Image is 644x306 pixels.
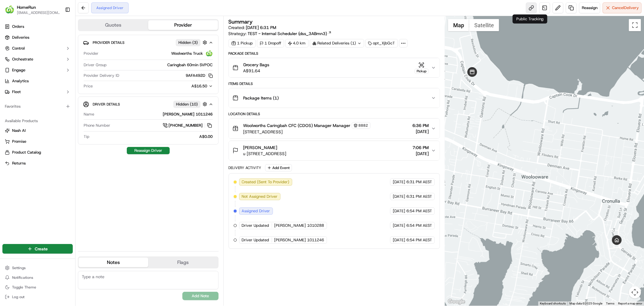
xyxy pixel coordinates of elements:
[168,62,213,68] span: Caringbah 60min SVPOC
[21,58,99,64] div: Start new chat
[12,89,21,95] span: Fleet
[406,223,432,228] span: 6:54 PM AEST
[84,134,89,139] span: Tip
[242,237,269,243] span: Driver Updated
[243,151,287,157] span: u [STREET_ADDRESS]
[83,37,213,47] button: Provider DetailsHidden (3)
[171,51,203,56] span: Woolworths Truck
[12,150,41,155] span: Product Catalog
[248,31,332,37] a: TEST - Internal Scheduler (dss_3ABmn3)
[84,83,93,89] span: Price
[12,46,25,51] span: Control
[415,62,429,74] button: Pickup
[84,73,119,78] span: Provider Delivery ID
[93,102,120,107] span: Driver Details
[229,58,440,77] button: Grocery BagsA$91.64Pickup
[84,51,98,56] span: Provider
[5,139,70,144] a: Promise
[84,62,107,68] span: Driver Group
[285,39,309,47] div: 4.0 km
[163,122,213,129] a: [PHONE_NUMBER]
[2,116,73,126] div: Available Products
[12,285,36,290] span: Toggle Theme
[248,31,327,37] span: TEST - Internal Scheduler (dss_3ABmn3)
[173,100,209,108] button: Hidden (10)
[393,223,405,228] span: [DATE]
[2,158,73,168] button: Returns
[78,20,148,30] button: Quotes
[17,4,36,10] button: HomeRun
[629,19,641,31] button: Toggle fullscreen view
[310,39,364,47] div: Related Deliveries (1)
[21,64,76,69] div: We're available if you need us!
[17,10,60,15] span: [EMAIL_ADDRESS][DOMAIN_NAME]
[393,194,405,199] span: [DATE]
[12,139,26,144] span: Promise
[2,148,73,157] button: Product Catalog
[2,2,62,17] button: HomeRunHomeRun[EMAIL_ADDRESS][DOMAIN_NAME]
[12,128,26,133] span: Nash AI
[12,265,26,270] span: Settings
[243,122,351,129] span: Woolworths Caringbah CFC (CDOS) Manager Manager
[412,145,429,151] span: 7:06 PM
[274,223,324,228] span: [PERSON_NAME] 1010288
[243,95,279,101] span: Package Items ( 1 )
[84,123,110,128] span: Phone Number
[92,134,213,139] div: A$0.00
[93,40,124,45] span: Provider Details
[243,145,277,151] span: [PERSON_NAME]
[43,102,73,107] a: Powered byPylon
[5,150,70,155] a: Product Catalog
[206,50,213,57] img: ww.png
[274,237,324,243] span: [PERSON_NAME] 1011246
[2,283,73,291] button: Toggle Theme
[618,302,642,305] a: Report a map error
[2,293,73,301] button: Log out
[629,286,641,298] button: Map camera controls
[257,39,284,47] div: 1 Dropoff
[229,39,256,47] div: 1 Pickup
[415,69,429,74] div: Pickup
[12,88,46,94] span: Knowledge Base
[176,39,209,46] button: Hidden (3)
[2,126,73,135] button: Nash AI
[582,5,598,11] span: Reassign
[169,123,203,128] span: [PHONE_NUMBER]
[103,60,110,67] button: Start new chat
[229,165,261,170] div: Delivery Activity
[148,20,218,30] button: Provider
[569,302,602,305] span: Map data ©2025 Google
[243,129,370,135] span: [STREET_ADDRESS]
[606,302,614,305] a: Terms (opens in new tab)
[365,39,398,47] div: opt_XjbGcT
[6,88,11,93] div: 📗
[6,6,18,18] img: Nash
[192,83,207,89] span: A$16.50
[242,223,269,228] span: Driver Updated
[2,244,73,254] button: Create
[229,141,440,160] button: [PERSON_NAME]u [STREET_ADDRESS]7:06 PM[DATE]
[406,179,432,185] span: 6:31 PM AEST
[229,81,440,86] div: Items Details
[469,19,499,31] button: Show satellite imagery
[412,122,429,129] span: 6:36 PM
[178,40,198,45] span: Hidden ( 3 )
[12,57,33,62] span: Orchestrate
[579,2,600,13] button: Reassign
[406,194,432,199] span: 6:31 PM AEST
[12,78,29,84] span: Analytics
[12,295,24,299] span: Log out
[406,208,432,214] span: 6:54 PM AEST
[612,5,639,11] span: Cancel Delivery
[412,129,429,135] span: [DATE]
[176,102,198,107] span: Hidden ( 10 )
[5,128,70,133] a: Nash AI
[160,83,213,89] button: A$16.50
[12,35,29,40] span: Deliveries
[265,164,292,171] button: Add Event
[57,88,97,94] span: API Documentation
[5,161,70,166] a: Returns
[12,161,26,166] span: Returns
[603,2,642,13] button: CancelDelivery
